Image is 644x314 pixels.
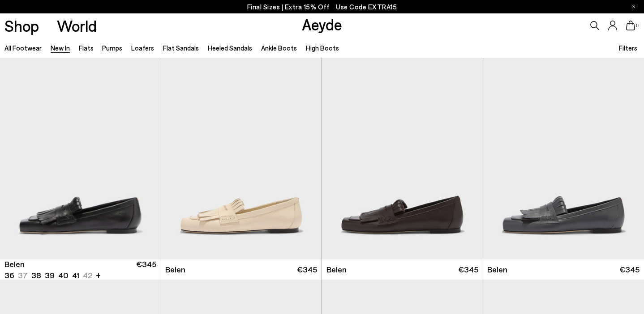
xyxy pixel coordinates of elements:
span: Filters [619,44,637,52]
a: Ankle Boots [261,44,297,52]
a: New In [51,44,70,52]
li: 36 [4,270,14,281]
li: 38 [31,270,41,281]
a: Shop [4,18,39,34]
span: €345 [136,259,156,281]
span: Belen [326,264,347,275]
ul: variant [4,270,90,281]
img: Belen Tassel Loafers [322,58,483,259]
span: €345 [297,264,317,275]
a: All Footwear [4,44,42,52]
li: + [96,269,101,281]
span: Belen [165,264,185,275]
li: 40 [58,270,69,281]
span: €345 [458,264,478,275]
a: Loafers [131,44,154,52]
a: Aeyde [302,15,342,34]
img: Belen Tassel Loafers [161,58,322,259]
span: Navigate to /collections/ss25-final-sizes [336,3,397,11]
span: Belen [4,259,25,270]
span: €345 [619,264,640,275]
a: Flat Sandals [163,44,199,52]
a: High Boots [306,44,339,52]
a: Pumps [102,44,122,52]
a: Belen €345 [322,259,483,280]
li: 39 [45,270,55,281]
a: Belen €345 [161,259,322,280]
a: Flats [79,44,94,52]
li: 41 [72,270,79,281]
a: 0 [626,21,635,30]
a: World [57,18,97,34]
span: 0 [635,23,640,28]
span: Belen [487,264,507,275]
a: Heeled Sandals [208,44,252,52]
p: Final Sizes | Extra 15% Off [247,1,397,13]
